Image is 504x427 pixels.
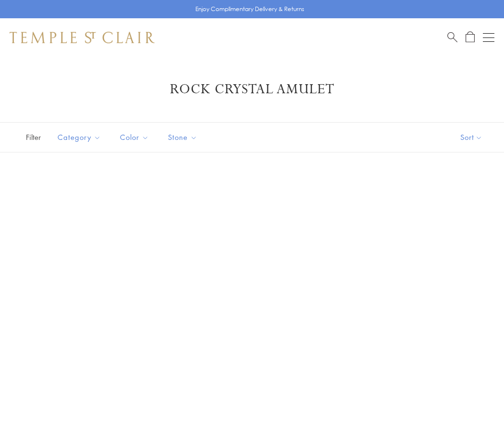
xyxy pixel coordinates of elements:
[466,31,475,43] a: Open Shopping Bag
[439,123,504,152] button: Show sort by
[163,131,204,143] span: Stone
[113,126,156,148] button: Color
[53,131,108,143] span: Category
[10,32,155,43] img: Temple St. Clair
[447,31,457,43] a: Search
[483,32,494,43] button: Open navigation
[161,126,204,148] button: Stone
[115,131,156,143] span: Color
[24,81,480,98] h1: Rock Crystal Amulet
[50,126,108,148] button: Category
[195,4,304,14] p: Enjoy Complimentary Delivery & Returns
